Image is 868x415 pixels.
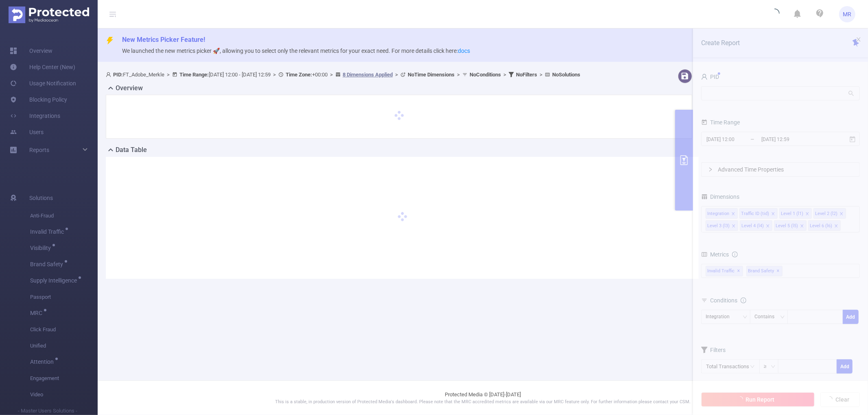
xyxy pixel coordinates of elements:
[30,229,67,235] span: Invalid Traffic
[10,124,44,140] a: Users
[10,91,67,108] a: Blocking Policy
[164,72,172,78] span: >
[30,289,98,305] span: Passport
[10,75,76,91] a: Usage Notification
[179,72,209,78] b: Time Range:
[271,72,278,78] span: >
[458,48,470,54] a: docs
[98,380,868,415] footer: Protected Media © [DATE]-[DATE]
[516,72,537,78] b: No Filters
[30,322,98,338] span: Click Fraud
[856,35,861,44] button: icon: close
[10,43,52,59] a: Overview
[10,59,75,75] a: Help Center (New)
[29,190,53,206] span: Solutions
[116,145,147,155] h2: Data Table
[30,338,98,354] span: Unified
[30,359,57,365] span: Attention
[30,278,80,283] span: Supply Intelligence
[30,370,98,387] span: Engagement
[30,261,66,267] span: Brand Safety
[116,83,143,93] h2: Overview
[30,310,45,316] span: MRC
[29,142,49,158] a: Reports
[537,72,545,78] span: >
[843,6,852,22] span: MR
[856,37,861,42] i: icon: close
[30,208,98,224] span: Anti-Fraud
[118,399,848,406] p: This is a stable, in production version of Protected Media's dashboard. Please note that the MRC ...
[328,72,335,78] span: >
[29,147,49,153] span: Reports
[470,72,501,78] b: No Conditions
[501,72,509,78] span: >
[343,72,393,78] u: 8 Dimensions Applied
[113,72,123,78] b: PID:
[9,7,89,23] img: Protected Media
[106,37,114,45] i: icon: thunderbolt
[770,9,780,20] i: icon: loading
[122,36,205,43] span: New Metrics Picker Feature!
[286,72,312,78] b: Time Zone:
[106,72,580,78] span: FT_Adobe_Merkle [DATE] 12:00 - [DATE] 12:59 +00:00
[122,48,470,54] span: We launched the new metrics picker 🚀, allowing you to select only the relevant metrics for your e...
[30,245,54,251] span: Visibility
[552,72,580,78] b: No Solutions
[10,108,60,124] a: Integrations
[408,72,455,78] b: No Time Dimensions
[30,387,98,403] span: Video
[393,72,400,78] span: >
[106,72,113,77] i: icon: user
[455,72,462,78] span: >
